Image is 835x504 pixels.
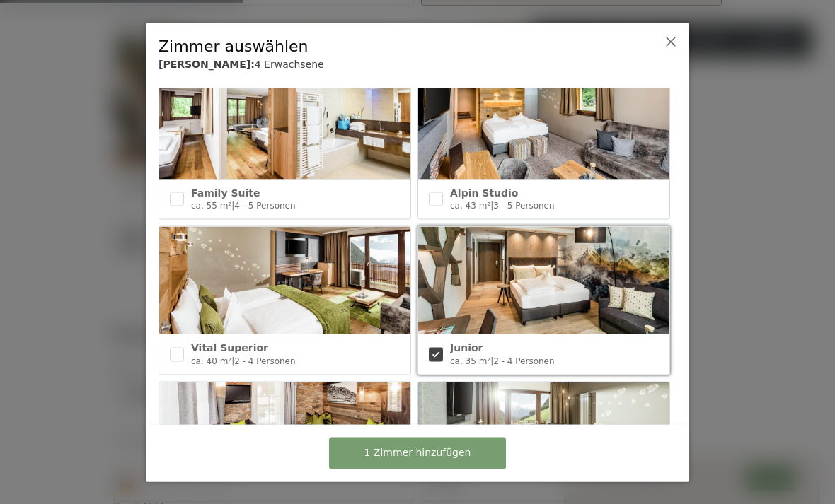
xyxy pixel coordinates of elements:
img: Alpin Studio [418,71,669,179]
span: 4 Erwachsene [255,59,324,70]
img: Junior [418,227,669,334]
span: Vital Superior [191,342,268,353]
img: Single Alpin [159,382,410,489]
img: Family Suite [159,71,410,179]
span: 3 - 5 Personen [493,201,554,211]
img: Single Superior [418,382,669,489]
span: ca. 43 m² [450,201,490,211]
span: Junior [450,342,483,353]
span: | [490,201,493,211]
span: | [231,201,234,211]
b: [PERSON_NAME]: [159,59,255,70]
div: Zimmer auswählen [159,35,633,57]
span: 1 Zimmer hinzufügen [364,446,471,460]
span: ca. 35 m² [450,356,490,365]
span: Alpin Studio [450,187,518,198]
span: | [231,356,234,365]
span: 2 - 4 Personen [234,356,295,365]
img: Vital Superior [159,227,410,334]
span: | [490,356,493,365]
span: 2 - 4 Personen [493,356,554,365]
span: Family Suite [191,187,260,198]
span: 4 - 5 Personen [234,201,295,211]
span: ca. 40 m² [191,356,231,365]
span: ca. 55 m² [191,201,231,211]
button: 1 Zimmer hinzufügen [329,437,506,469]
